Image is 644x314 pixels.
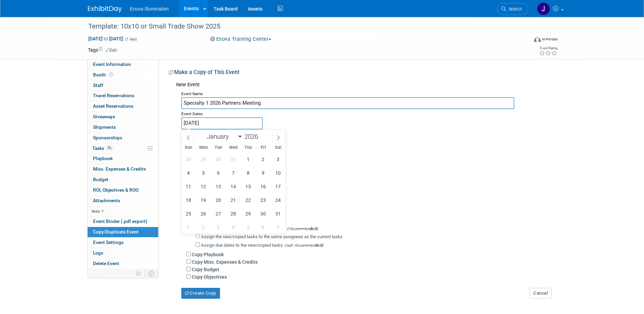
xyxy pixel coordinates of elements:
a: Edit [106,48,117,53]
span: Attachments [93,198,120,203]
span: January 22, 2026 [242,193,255,207]
span: January 4, 2026 [182,166,195,179]
span: Shipments [93,124,116,130]
a: Asset Reservations [88,101,158,111]
div: Event Dates [181,109,551,117]
span: February 7, 2026 [272,221,285,234]
span: January 8, 2026 [242,166,255,179]
span: January 20, 2026 [212,193,225,207]
div: Event Format [488,35,558,46]
span: Budget [93,177,108,182]
span: 0% [106,145,113,151]
span: January 3, 2026 [272,153,285,166]
span: January 21, 2026 [227,193,240,207]
span: January 7, 2026 [227,166,240,179]
img: Format-Inperson.png [534,36,541,42]
a: less [88,206,158,216]
span: February 4, 2026 [227,221,240,234]
a: Misc. Expenses & Credits [88,164,158,174]
a: Search [497,3,528,15]
label: Copy Misc. Expenses & Credits [192,259,258,265]
span: December 30, 2025 [212,153,225,166]
div: Make a Copy of This Event [169,69,551,78]
span: December 31, 2025 [227,153,240,166]
label: Assign the new/copied tasks to the same assignees as the current tasks [201,234,343,239]
a: Event Information [88,59,158,70]
span: January 11, 2026 [182,180,195,193]
span: Tasks [92,145,113,151]
div: Event Rating [539,47,557,50]
a: Budget [88,175,158,185]
span: February 1, 2026 [182,221,195,234]
span: January 2, 2026 [257,153,270,166]
div: New Event [176,81,551,89]
div: In-Person [542,37,558,42]
span: Event Binder (.pdf export) [93,219,147,224]
span: January 1, 2026 [242,153,255,166]
a: Logs [88,248,158,258]
div: Copy Options: [181,150,551,161]
span: January 9, 2026 [257,166,270,179]
span: January 25, 2026 [182,207,195,220]
a: Shipments [88,122,158,133]
img: Janelle Tlusty [537,2,550,15]
span: January 19, 2026 [197,193,210,207]
div: Event Name [181,89,551,97]
label: Assign due dates to the new/copied tasks [201,243,283,248]
label: Copy Budget [192,267,219,272]
span: Sun [181,145,196,150]
span: January 6, 2026 [212,166,225,179]
span: January 12, 2026 [197,180,210,193]
button: Cancel [530,288,552,299]
label: Copy Playbook [192,252,224,257]
span: (1 day) [125,37,137,41]
span: January 26, 2026 [197,207,210,220]
span: Logs [93,250,103,256]
span: January 10, 2026 [272,166,285,179]
span: Event Settings [93,240,124,245]
span: Thu [241,145,256,150]
span: February 2, 2026 [197,221,210,234]
span: Booth [93,72,114,77]
span: Sat [271,145,286,150]
a: Giveaways [88,112,158,122]
span: January 13, 2026 [212,180,225,193]
span: Staff [93,83,103,88]
select: Month [204,132,243,141]
span: January 24, 2026 [272,193,285,207]
span: Booth not reserved yet [108,72,114,77]
img: ExhibitDay [88,6,122,13]
span: Fri [256,145,271,150]
a: Event Binder (.pdf export) [88,216,158,227]
span: ROI, Objectives & ROO [93,187,139,193]
span: Copy/Duplicate Event [93,229,139,234]
span: Sponsorships [93,135,122,140]
a: Attachments [88,196,158,206]
a: Travel Reservations [88,91,158,101]
a: Delete Event [88,259,158,269]
div: Template: 10x10 or Small Trade Show 2025 [86,20,518,33]
span: February 5, 2026 [242,221,255,234]
span: Playbook [93,156,113,161]
label: Copy Objectives [192,274,227,280]
span: less [92,208,100,214]
td: Tags [88,47,117,53]
div: Participation [181,129,551,138]
a: Playbook [88,154,158,164]
span: January 14, 2026 [227,180,240,193]
span: January 18, 2026 [182,193,195,207]
span: Event Information [93,62,131,67]
a: Booth [88,70,158,80]
td: Toggle Event Tabs [144,269,158,278]
span: Delete Event [93,261,119,266]
a: Event Settings [88,238,158,248]
span: Tue [211,145,226,150]
a: Sponsorships [88,133,158,143]
span: Misc. Expenses & Credits [93,166,146,172]
span: January 30, 2026 [257,207,270,220]
span: January 17, 2026 [272,180,285,193]
span: January 16, 2026 [257,180,270,193]
span: January 29, 2026 [242,207,255,220]
span: (recommended) [285,225,318,232]
span: Travel Reservations [93,93,134,98]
